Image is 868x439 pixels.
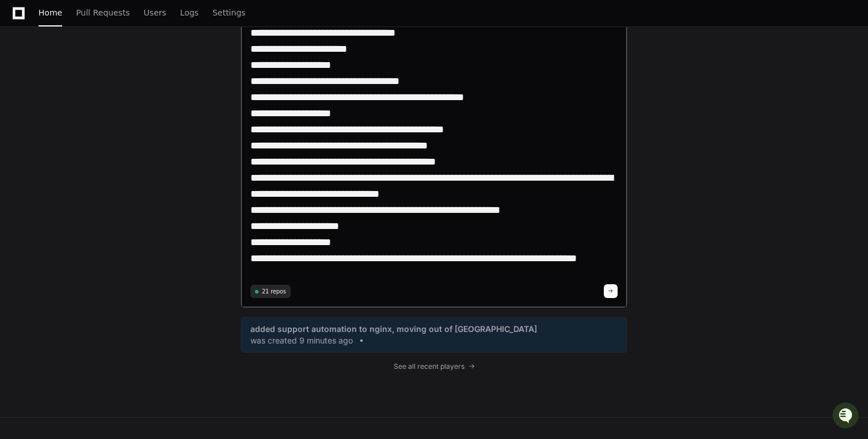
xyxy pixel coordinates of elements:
span: Pylon [115,121,139,129]
span: added support automation to nginx, moving out of [GEOGRAPHIC_DATA] [250,323,537,335]
span: Pull Requests [76,9,130,16]
span: Logs [180,9,199,16]
a: Powered byPylon [81,120,139,129]
iframe: Open customer support [831,401,862,432]
button: Start new chat [196,89,210,103]
span: Users [144,9,166,16]
img: PlayerZero [12,12,35,35]
span: 21 repos [262,287,286,296]
a: See all recent players [241,362,627,371]
div: We're available if you need us! [39,97,146,106]
div: Start new chat [39,86,189,97]
div: Welcome [12,46,210,64]
span: was created 9 minutes ago [250,335,353,346]
span: Home [39,9,62,16]
a: added support automation to nginx, moving out of [GEOGRAPHIC_DATA]was created 9 minutes ago [250,323,618,346]
span: Settings [212,9,245,16]
img: 1756235613930-3d25f9e4-fa56-45dd-b3ad-e072dfbd1548 [12,86,32,106]
span: See all recent players [394,362,465,371]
